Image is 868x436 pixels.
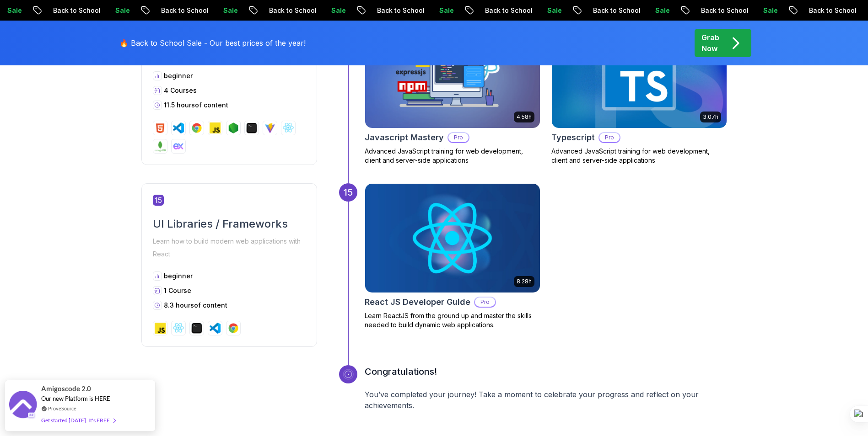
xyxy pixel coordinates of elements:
[153,195,164,206] span: 15
[164,71,193,80] p: beginner
[191,122,202,133] img: chrome logo
[799,6,861,15] p: Back to School
[259,6,321,15] p: Back to School
[753,6,782,15] p: Sale
[339,183,357,202] div: 15
[691,6,753,15] p: Back to School
[48,404,76,412] a: ProveSource
[41,395,110,402] span: Our new Platform is HERE
[551,19,727,165] a: Typescript card3.07hTypescriptProAdvanced JavaScript training for web development, client and ser...
[41,415,115,425] div: Get started [DATE]. It's FREE
[365,389,727,411] p: You’ve completed your journey! Take a moment to celebrate your progress and reflect on your achie...
[246,122,257,133] img: terminal logo
[321,6,350,15] p: Sale
[365,184,540,292] img: React JS Developer Guide card
[191,323,202,334] img: terminal logo
[173,323,184,334] img: react logo
[429,6,458,15] p: Sale
[583,6,645,15] p: Back to School
[517,278,532,285] p: 8.28h
[119,37,306,48] p: 🔥 Back to School Sale - Our best prices of the year!
[164,271,193,281] p: beginner
[365,147,540,165] p: Advanced JavaScript training for web development, client and server-side applications
[701,32,719,54] p: Grab Now
[210,122,221,133] img: javascript logo
[264,122,275,133] img: vite logo
[155,141,166,152] img: mongodb logo
[153,217,306,231] h2: UI Libraries / Frameworks
[367,6,429,15] p: Back to School
[365,19,540,128] img: Javascript Mastery card
[213,6,243,15] p: Sale
[228,122,239,133] img: nodejs logo
[365,131,444,144] h2: Javascript Mastery
[365,296,470,308] h2: React JS Developer Guide
[365,183,540,330] a: React JS Developer Guide card8.28hReact JS Developer GuideProLearn ReactJS from the ground up and...
[703,113,718,121] p: 3.07h
[173,141,184,152] img: exppressjs logo
[155,323,166,334] img: javascript logo
[599,133,620,142] p: Pro
[552,19,727,128] img: Typescript card
[475,6,537,15] p: Back to School
[228,323,239,334] img: chrome logo
[475,298,495,307] p: Pro
[645,6,674,15] p: Sale
[105,6,135,15] p: Sale
[153,235,306,261] p: Learn how to build modern web applications with React
[41,383,91,394] span: Amigoscode 2.0
[173,122,184,133] img: vscode logo
[164,287,191,294] span: 1 Course
[151,6,213,15] p: Back to School
[551,131,595,144] h2: Typescript
[164,301,227,310] p: 8.3 hours of content
[155,122,166,133] img: html logo
[43,6,105,15] p: Back to School
[210,323,221,334] img: vscode logo
[365,19,540,165] a: Javascript Mastery card4.58hJavascript MasteryProAdvanced JavaScript training for web development...
[365,311,540,330] p: Learn ReactJS from the ground up and master the skills needed to build dynamic web applications.
[164,101,228,110] p: 11.5 hours of content
[164,86,197,94] span: 4 Courses
[9,391,37,420] img: provesource social proof notification image
[283,122,294,133] img: react logo
[517,113,532,121] p: 4.58h
[365,365,727,378] h3: Congratulations!
[448,133,469,142] p: Pro
[537,6,566,15] p: Sale
[551,147,727,165] p: Advanced JavaScript training for web development, client and server-side applications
